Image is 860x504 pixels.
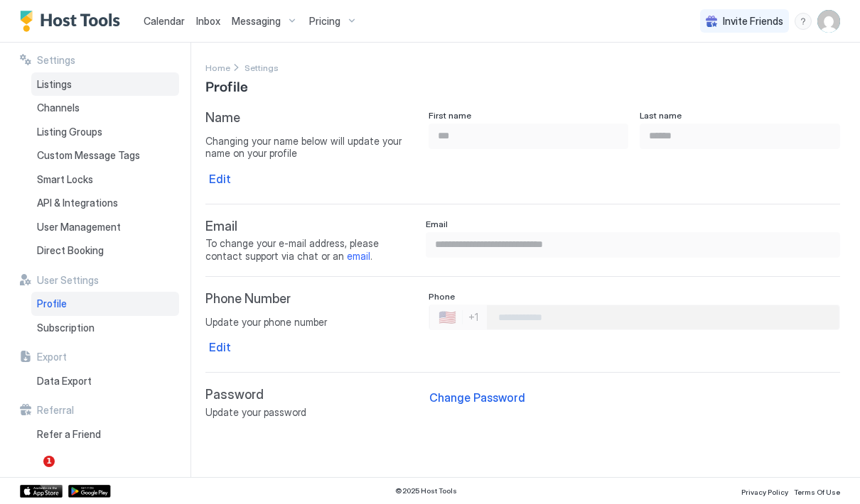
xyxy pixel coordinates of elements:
a: Privacy Policy [741,483,788,498]
div: Breadcrumb [205,60,230,75]
div: User profile [817,10,840,33]
span: First name [429,110,471,121]
span: Referral [37,404,74,417]
a: API & Integrations [31,191,179,215]
span: Phone Number [205,291,291,307]
div: +1 [468,311,478,324]
a: Refer a Friend [31,422,179,447]
span: User Management [37,221,121,234]
span: Messaging [232,15,281,28]
a: Data Export [31,369,179,393]
span: Profile [205,75,248,96]
span: Calendar [144,15,185,27]
div: Countries button [430,305,487,329]
span: Settings [37,54,75,67]
a: Custom Message Tags [31,143,179,168]
span: Subscription [37,322,95,334]
span: Phone [429,291,455,302]
iframe: Intercom live chat [14,456,48,490]
div: Change Password [429,389,525,406]
a: Smart Locks [31,168,179,192]
a: Listings [31,72,179,97]
span: Export [37,351,67,363]
a: Calendar [144,13,185,28]
a: email [347,250,370,262]
a: Listing Groups [31,120,179,144]
div: Edit [209,339,231,356]
span: Update your password [205,406,417,419]
span: Settings [244,62,279,73]
a: Subscription [31,316,179,340]
span: Pricing [309,15,340,28]
button: Edit [205,336,235,358]
a: Home [205,60,230,75]
span: Channels [37,102,80,114]
a: Google Play Store [68,485,111,498]
span: Invite Friends [723,15,783,28]
span: User Settings [37,274,99,287]
span: Custom Message Tags [37,149,140,162]
span: © 2025 Host Tools [395,486,457,495]
span: Email [426,219,448,229]
span: Data Export [37,375,92,388]
span: Direct Booking [37,244,104,257]
span: Password [205,387,417,403]
span: API & Integrations [37,197,118,209]
span: Listing Groups [37,126,102,138]
span: Home [205,62,230,73]
a: User Management [31,215,179,239]
a: Profile [31,292,179,316]
input: Phone Number input [487,305,839,330]
a: Direct Booking [31,239,179,263]
span: Terms Of Use [794,488,840,496]
span: Privacy Policy [741,488,788,496]
a: Settings [244,60,279,75]
a: Terms Of Use [794,483,840,498]
div: menu [795,13,812,30]
span: Last name [640,110,682,121]
div: Breadcrumb [244,60,279,75]
div: Edit [209,170,231,187]
span: Update your phone number [205,316,417,329]
button: Change Password [426,387,529,408]
span: Changing your name below will update your name on your profile [205,135,417,160]
span: 1 [43,456,55,467]
span: Inbox [196,15,220,27]
span: Smart Locks [37,173,93,186]
a: Inbox [196,13,220,28]
a: Host Tools Logo [20,11,127,32]
a: App Store [20,485,63,498]
input: Input Field [426,233,839,257]
div: 🇺🇸 [439,309,456,326]
input: Input Field [429,124,628,148]
span: Listings [37,78,72,91]
span: Refer a Friend [37,428,101,441]
button: Edit [205,168,235,190]
span: Name [205,110,240,126]
input: Input Field [640,124,839,148]
span: Email [205,219,417,235]
a: Channels [31,96,179,120]
span: To change your e-mail address, please contact support via chat or an . [205,237,417,262]
span: Profile [37,297,67,310]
